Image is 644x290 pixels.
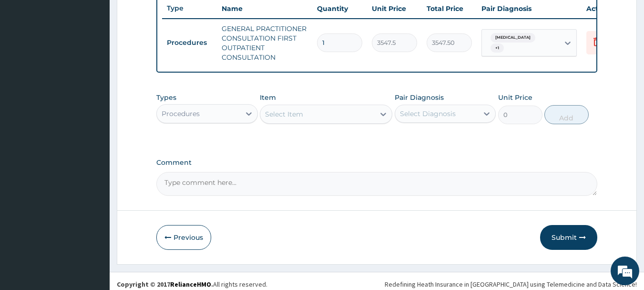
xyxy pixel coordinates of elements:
label: Unit Price [498,93,532,102]
td: Procedures [162,34,217,52]
label: Item [260,93,276,102]
textarea: Type your message and hit 'Enter' [5,191,182,224]
div: Select Diagnosis [400,109,456,118]
img: d_794563401_company_1708531726252_794563401 [18,48,39,72]
button: Add [544,105,589,124]
button: Submit [540,225,597,250]
label: Types [156,94,176,102]
div: Redefining Heath Insurance in [GEOGRAPHIC_DATA] using Telemedicine and Data Science! [385,279,637,289]
strong: Copyright © 2017 . [117,280,213,289]
label: Pair Diagnosis [395,93,444,102]
span: + 1 [491,43,504,53]
label: Comment [156,159,598,167]
div: Chat with us now [50,54,160,66]
td: GENERAL PRACTITIONER CONSULTATION FIRST OUTPATIENT CONSULTATION [217,19,312,67]
div: Select Item [265,109,303,119]
button: Previous [156,225,211,250]
div: Minimize live chat window [156,5,179,28]
a: RelianceHMO [170,280,211,289]
span: We're online! [55,85,132,182]
span: [MEDICAL_DATA] [491,33,535,43]
div: Procedures [162,109,200,118]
